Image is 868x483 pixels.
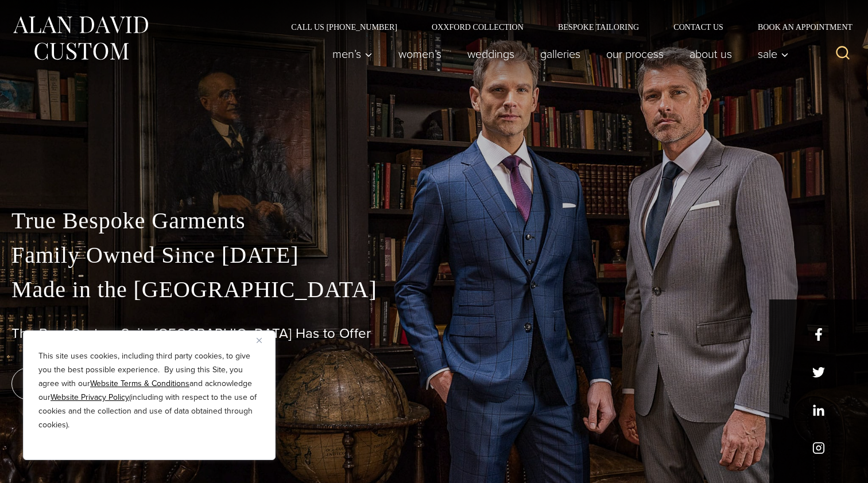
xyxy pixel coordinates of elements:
p: True Bespoke Garments Family Owned Since [DATE] Made in the [GEOGRAPHIC_DATA] [11,204,857,307]
span: Men’s [332,48,373,60]
a: Contact Us [656,23,741,31]
p: This site uses cookies, including third party cookies, to give you the best possible experience. ... [38,349,260,432]
a: Bespoke Tailoring [541,23,656,31]
a: Galleries [528,42,594,65]
button: View Search Form [829,40,857,68]
button: Close [257,333,270,347]
a: Oxxford Collection [414,23,541,31]
img: Close [257,338,262,343]
nav: Primary Navigation [320,42,795,65]
a: About Us [677,42,745,65]
a: Women’s [386,42,455,65]
a: book an appointment [11,368,172,400]
a: Call Us [PHONE_NUMBER] [274,23,414,31]
span: Sale [758,48,789,60]
a: Website Privacy Policy [51,391,129,403]
a: Book an Appointment [741,23,857,31]
a: Our Process [594,42,677,65]
a: weddings [455,42,528,65]
h1: The Best Custom Suits [GEOGRAPHIC_DATA] Has to Offer [11,325,857,342]
img: Alan David Custom [11,13,149,64]
nav: Secondary Navigation [274,23,857,31]
a: Website Terms & Conditions [90,377,189,389]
